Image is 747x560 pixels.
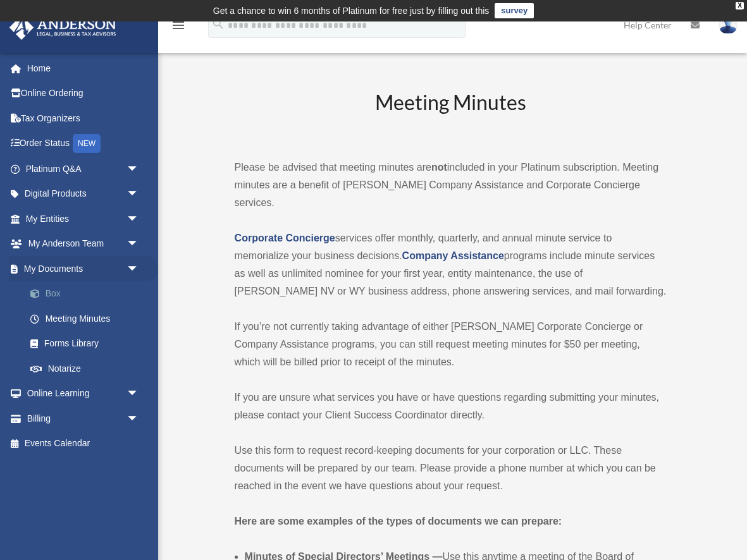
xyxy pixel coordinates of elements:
span: arrow_drop_down [127,406,152,432]
a: Tax Organizers [9,106,158,131]
div: close [736,2,744,9]
a: Digital Productsarrow_drop_down [9,181,158,207]
p: Use this form to request record-keeping documents for your corporation or LLC. These documents wi... [235,442,668,495]
a: My Documentsarrow_drop_down [9,256,158,281]
a: Platinum Q&Aarrow_drop_down [9,156,158,181]
h2: Meeting Minutes [235,88,668,141]
a: Online Ordering [9,81,158,106]
span: arrow_drop_down [127,181,152,207]
a: My Entitiesarrow_drop_down [9,206,158,231]
img: Anderson Advisors Platinum Portal [6,15,120,40]
a: Home [9,56,158,81]
a: Corporate Concierge [235,233,335,243]
span: arrow_drop_down [127,381,152,407]
a: Box [18,281,158,307]
a: Online Learningarrow_drop_down [9,381,158,406]
strong: Here are some examples of the types of documents we can prepare: [235,516,562,527]
strong: not [431,162,447,173]
a: My Anderson Teamarrow_drop_down [9,231,158,257]
span: arrow_drop_down [127,256,152,282]
p: services offer monthly, quarterly, and annual minute service to memorialize your business decisio... [235,229,668,300]
div: NEW [73,134,101,153]
p: Please be advised that meeting minutes are included in your Platinum subscription. Meeting minute... [235,159,668,212]
div: Get a chance to win 6 months of Platinum for free just by filling out this [213,3,490,18]
a: Order StatusNEW [9,131,158,157]
a: Company Assistance [402,250,504,261]
a: Billingarrow_drop_down [9,406,158,431]
p: If you’re not currently taking advantage of either [PERSON_NAME] Corporate Concierge or Company A... [235,318,668,371]
a: Events Calendar [9,431,158,456]
a: menu [171,22,186,33]
span: arrow_drop_down [127,156,152,182]
span: arrow_drop_down [127,231,152,257]
a: survey [495,3,534,18]
a: Forms Library [18,331,158,356]
a: Notarize [18,356,158,381]
a: Meeting Minutes [18,306,152,331]
i: menu [171,18,186,33]
i: search [211,17,225,31]
p: If you are unsure what services you have or have questions regarding submitting your minutes, ple... [235,389,668,424]
span: arrow_drop_down [127,206,152,232]
img: User Pic [719,16,738,34]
